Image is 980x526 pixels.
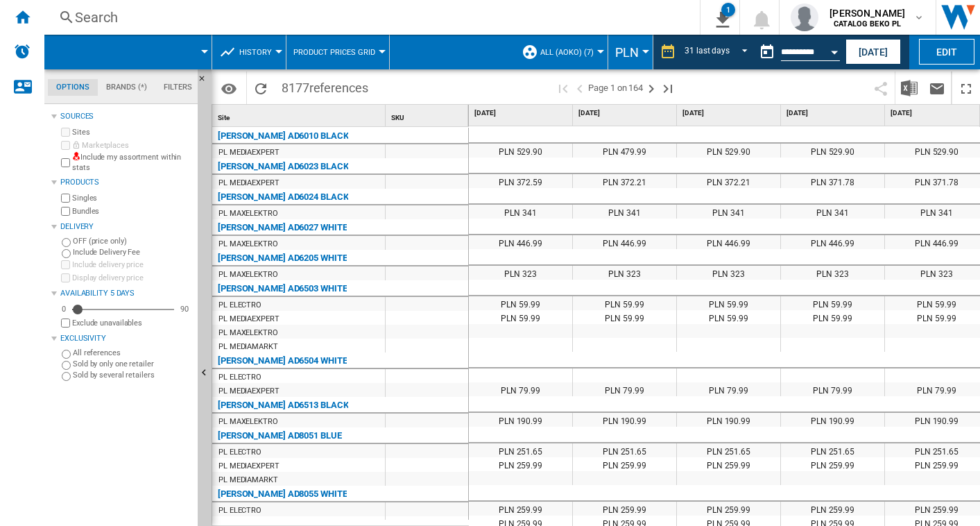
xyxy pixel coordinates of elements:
md-tab-item: Brands (*) [98,79,155,96]
button: Last page [660,71,676,104]
div: [PERSON_NAME] AD6027 WHITE [218,219,347,236]
span: PLN [615,45,639,60]
button: First page [555,71,571,104]
div: PLN 341 [469,205,572,219]
input: Display delivery price [61,273,70,282]
div: 0 [58,304,69,314]
div: [DATE] [680,105,780,122]
div: Products [60,177,192,188]
input: Include delivery price [61,260,70,269]
img: excel-24x24.png [901,80,918,96]
div: PLN 529.90 [677,144,780,158]
div: PLN 190.99 [469,413,572,427]
span: History [239,48,272,57]
div: PLN 372.21 [573,174,676,188]
span: 8177 [275,71,375,101]
img: alerts-logo.svg [14,43,31,60]
div: PLN 59.99 [469,296,572,310]
span: [DATE] [474,108,569,118]
div: PLN 529.90 [469,144,572,158]
div: PLN 529.90 [781,144,884,158]
button: >Previous page [571,71,588,104]
div: Product prices grid [293,35,382,69]
div: 31 last days [685,46,730,56]
div: PL MAXELEKTRO [218,207,278,221]
div: PLN 59.99 [677,310,780,324]
div: ALL (aoko) (7) [522,35,601,69]
label: Display delivery price [72,273,192,283]
label: All references [73,348,192,358]
div: PLN 259.99 [781,502,884,516]
div: 1 [721,3,735,17]
div: PLN 259.99 [781,457,884,471]
div: Site Sort None [215,105,385,126]
div: [DATE] [472,105,572,122]
button: md-calendar [753,38,781,66]
div: PLN 59.99 [677,296,780,310]
div: PL MEDIAEXPERT [218,384,280,398]
label: Marketplaces [72,140,192,151]
md-slider: Availability [72,303,174,316]
div: [DATE] [576,105,676,122]
div: PLN 59.99 [781,310,884,324]
div: Delivery [60,221,192,232]
div: SKU Sort None [388,105,468,126]
div: [PERSON_NAME] AD6024 BLACK [218,189,348,205]
div: [PERSON_NAME] AD6023 BLACK [218,158,348,175]
div: PLN 190.99 [573,413,676,427]
span: SKU [391,114,404,121]
div: PL MEDIAEXPERT [218,312,280,326]
div: PLN 79.99 [677,382,780,396]
label: Sites [72,127,192,137]
div: PL ELECTRO [218,371,261,384]
div: PLN 79.99 [469,382,572,396]
input: Include my assortment within stats [61,154,70,171]
input: All references [62,350,71,359]
div: PLN 479.99 [573,144,676,158]
div: History [219,35,279,69]
span: Product prices grid [293,48,375,57]
div: [PERSON_NAME] AD6503 WHITE [218,280,347,297]
div: PLN 446.99 [677,235,780,249]
label: Exclude unavailables [72,318,192,328]
div: PLN 251.65 [469,443,572,457]
div: PLN 372.59 [469,174,572,188]
div: [PERSON_NAME] AD8051 BLUE [218,427,342,444]
span: [DATE] [682,108,777,118]
div: PLN 259.99 [573,457,676,471]
button: Edit [919,39,974,65]
div: [PERSON_NAME] AD6504 WHITE [218,353,347,369]
div: PLN 323 [677,266,780,280]
input: Sold by several retailers [62,372,71,381]
div: PLN 323 [573,266,676,280]
input: Sold by only one retailer [62,361,71,370]
input: Sites [61,128,70,137]
div: PLN 79.99 [573,382,676,396]
input: Bundles [61,207,70,216]
div: PLN 251.65 [781,443,884,457]
div: PLN 371.78 [781,174,884,188]
button: Maximize [952,71,980,104]
button: ALL (aoko) (7) [540,35,601,69]
div: This report is based on a date in the past. [753,35,843,69]
button: Share this bookmark with others [867,71,895,104]
label: OFF (price only) [73,236,192,246]
img: profile.jpg [791,3,818,31]
md-tab-item: Options [48,79,98,96]
div: PLN 341 [781,205,884,219]
div: PLN 341 [573,205,676,219]
div: [PERSON_NAME] AD6010 BLACK [218,128,348,144]
div: 90 [177,304,192,314]
div: PLN 251.65 [573,443,676,457]
label: Sold by several retailers [73,370,192,380]
button: PLN [615,35,646,69]
div: PLN 59.99 [573,310,676,324]
div: PLN 446.99 [781,235,884,249]
input: OFF (price only) [62,238,71,247]
div: Sources [60,111,192,122]
button: [DATE] [845,39,901,65]
div: PLN 259.99 [469,457,572,471]
span: Page 1 on 164 [588,71,643,104]
span: Site [218,114,230,121]
div: PL MEDIAMARKT [218,473,278,487]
